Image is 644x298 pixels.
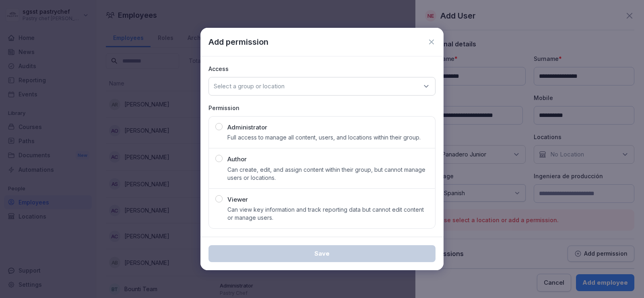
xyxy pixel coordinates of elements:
p: Viewer [227,195,248,204]
p: Can view key information and track reporting data but cannot edit content or manage users. [227,206,429,222]
p: Add permission [208,36,268,48]
p: Can create, edit, and assign content within their group, but cannot manage users or locations. [227,166,429,182]
p: Full access to manage all content, users, and locations within their group. [227,133,421,142]
p: Access [208,65,436,73]
button: Save [208,245,436,262]
p: Author [227,155,247,164]
p: Permission [208,104,436,112]
p: Administrator [227,123,267,132]
p: Select a group or location [214,82,285,90]
div: Save [215,249,429,258]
